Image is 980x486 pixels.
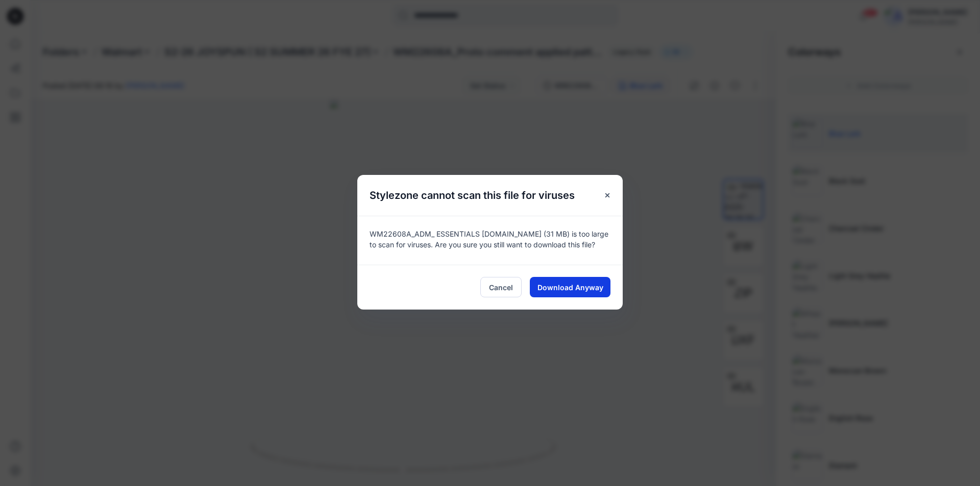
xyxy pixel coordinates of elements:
span: Cancel [489,282,513,293]
button: Download Anyway [530,277,610,297]
div: WM22608A_ADM_ ESSENTIALS [DOMAIN_NAME] (31 MB) is too large to scan for viruses. Are you sure you... [357,216,623,265]
button: Close [598,186,617,204]
h5: Stylezone cannot scan this file for viruses [357,175,587,216]
span: Download Anyway [537,282,603,293]
button: Cancel [480,277,522,297]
